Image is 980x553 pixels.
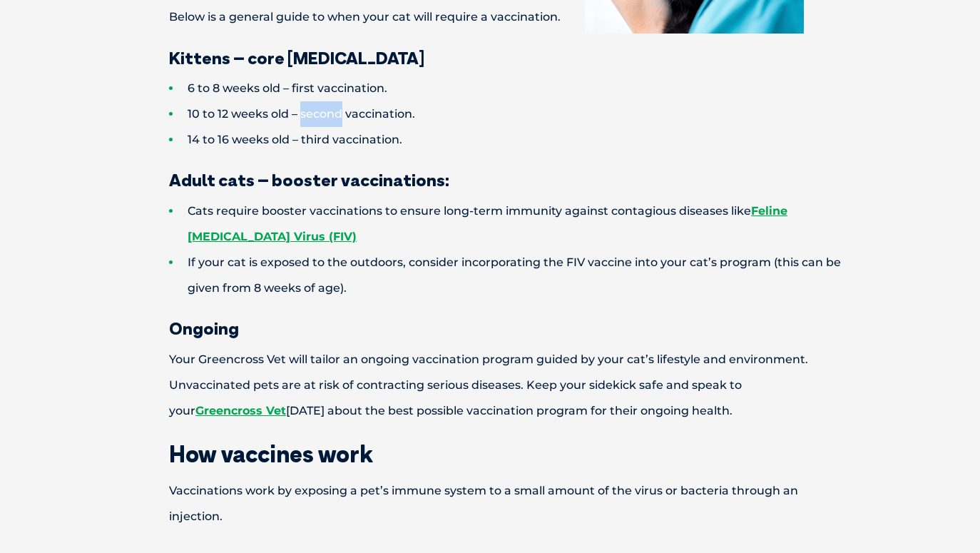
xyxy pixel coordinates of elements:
[119,478,861,529] p: Vaccinations work by exposing a pet’s immune system to a small amount of the virus or bacteria th...
[188,204,787,243] a: Feline [MEDICAL_DATA] Virus (FIV)
[169,76,861,101] li: 6 to 8 weeks old – first vaccination.
[119,320,861,337] h3: Ongoing
[119,171,861,188] h3: Adult cats – booster vaccinations:
[119,49,861,66] h3: Kittens – core [MEDICAL_DATA]
[119,347,861,372] p: Your Greencross Vet will tailor an ongoing vaccination program guided by your cat’s lifestyle and...
[169,127,861,153] li: 14 to 16 weeks old – third vaccination.
[169,250,861,301] li: If your cat is exposed to the outdoors, consider incorporating the FIV vaccine into your cat’s pr...
[169,101,861,127] li: 10 to 12 weeks old – second vaccination.
[119,442,861,465] h2: How vaccines work
[169,198,861,250] li: Cats require booster vaccinations to ensure long-term immunity against contagious diseases like
[195,404,286,417] a: Greencross Vet
[119,372,861,424] p: Unvaccinated pets are at risk of contracting serious diseases. Keep your sidekick safe and speak ...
